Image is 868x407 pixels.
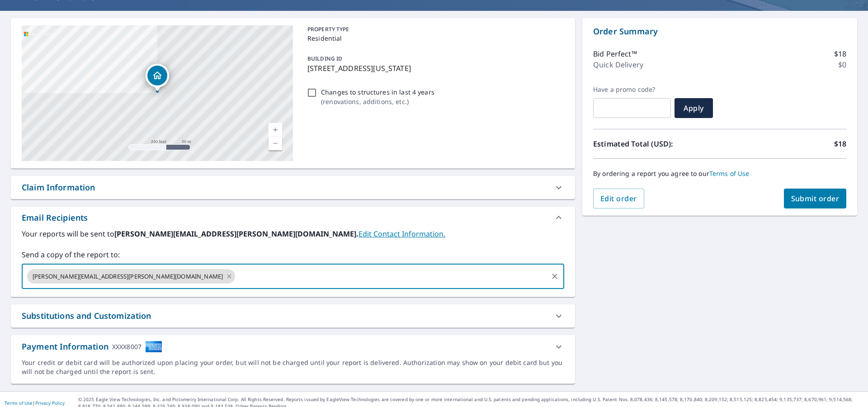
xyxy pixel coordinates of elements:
label: Send a copy of the report to: [22,249,564,260]
img: cardImage [145,341,162,353]
div: Your credit or debit card will be authorized upon placing your order, but will not be charged unt... [22,358,564,376]
div: Payment Information [22,341,162,353]
a: Terms of Use [5,400,33,406]
span: Apply [682,103,706,113]
a: Terms of Use [709,169,750,178]
div: Dropped pin, building 1, Residential property, 6707 Hillcroft Pl Fort Washington, MD 20744 [146,64,169,92]
div: XXXX8007 [112,341,142,353]
a: EditContactInfo [359,229,445,239]
div: Claim Information [22,181,95,194]
div: Claim Information [11,176,575,199]
p: ( renovations, additions, etc. ) [321,97,434,106]
p: PROPERTY TYPE [307,25,561,33]
p: By ordering a report you agree to our [593,170,846,178]
p: [STREET_ADDRESS][US_STATE] [307,63,561,74]
p: $18 [834,48,846,59]
div: Email Recipients [22,212,88,224]
p: Residential [307,33,561,43]
p: Quick Delivery [593,59,643,70]
p: Bid Perfect™ [593,48,637,59]
button: Submit order [784,189,847,208]
button: Clear [548,270,561,283]
div: Email Recipients [11,207,575,228]
label: Your reports will be sent to [22,228,564,239]
p: | [5,400,65,406]
p: $0 [838,59,846,70]
p: BUILDING ID [307,55,342,62]
div: [PERSON_NAME][EMAIL_ADDRESS][PERSON_NAME][DOMAIN_NAME] [27,269,235,284]
div: Payment InformationXXXX8007cardImage [11,335,575,358]
p: Order Summary [593,25,846,38]
b: [PERSON_NAME][EMAIL_ADDRESS][PERSON_NAME][DOMAIN_NAME]. [114,229,359,239]
button: Edit order [593,189,644,208]
a: Current Level 17, Zoom Out [269,137,282,150]
span: Edit order [600,194,637,203]
span: Submit order [791,194,840,203]
button: Apply [675,98,713,118]
p: $18 [834,138,846,149]
div: Substitutions and Customization [22,310,151,322]
span: [PERSON_NAME][EMAIL_ADDRESS][PERSON_NAME][DOMAIN_NAME] [27,272,228,281]
p: Estimated Total (USD): [593,138,720,149]
div: Substitutions and Customization [11,304,575,327]
p: Changes to structures in last 4 years [321,87,434,97]
a: Privacy Policy [35,400,65,406]
label: Have a promo code? [593,85,671,94]
a: Current Level 17, Zoom In [269,123,282,137]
